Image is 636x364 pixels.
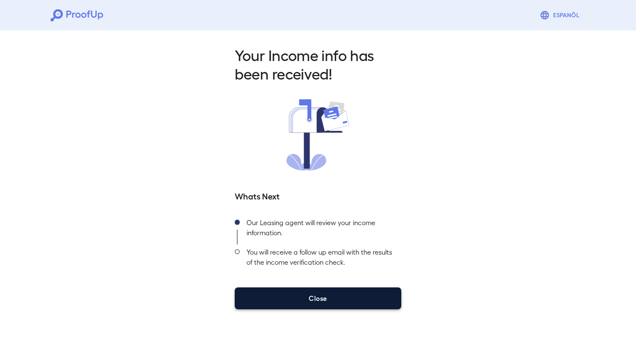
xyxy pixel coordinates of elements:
[240,215,401,244] div: Our Leasing agent will review your income information.
[240,244,401,274] div: You will receive a follow up email with the results of the income verification check.
[536,7,586,24] button: Espanõl
[235,45,401,82] h2: Your Income info has been received!
[286,99,350,170] img: received.svg
[235,287,401,309] button: Close
[235,190,401,202] h5: Whats Next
